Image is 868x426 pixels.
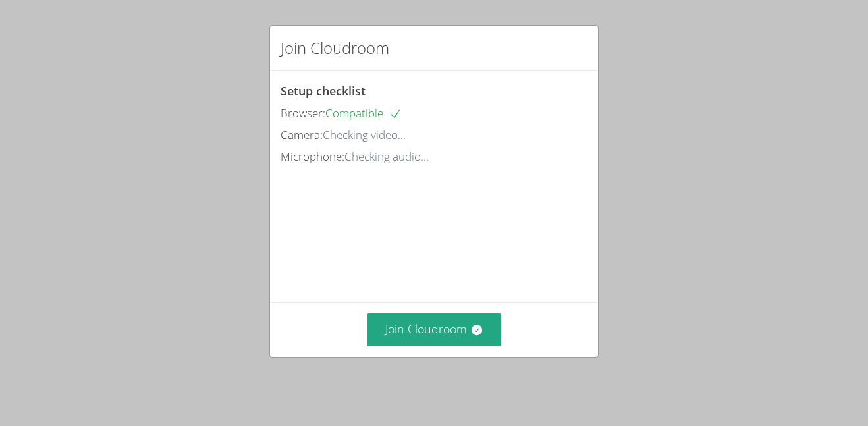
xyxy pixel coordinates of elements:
[281,127,323,142] span: Camera:
[281,149,344,164] span: Microphone:
[281,105,325,120] span: Browser:
[281,83,366,99] span: Setup checklist
[281,36,389,60] h2: Join Cloudroom
[325,105,402,120] span: Compatible
[367,313,502,346] button: Join Cloudroom
[344,149,429,164] span: Checking audio...
[323,127,406,142] span: Checking video...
